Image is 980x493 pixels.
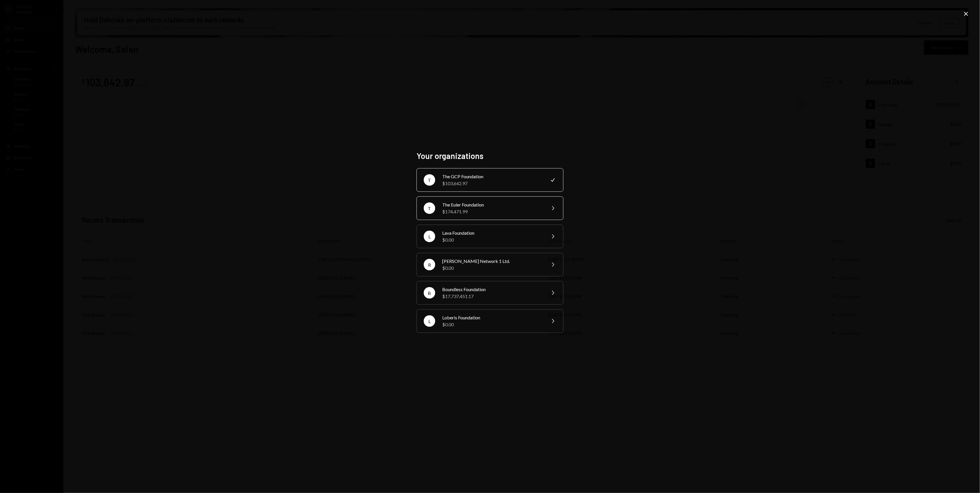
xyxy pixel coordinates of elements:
button: BBoundless Foundation$17,737,451.17 [417,281,563,305]
div: Lava Foundation [442,230,542,236]
div: R [424,259,435,270]
div: $0.00 [442,236,542,243]
button: R[PERSON_NAME] Network 1 Ltd.$0.00 [417,253,563,276]
div: T [424,202,435,214]
div: The GCP Foundation [442,173,542,180]
h2: Your organizations [417,150,563,162]
div: $0.00 [442,321,542,328]
div: T [424,174,435,186]
div: Boundless Foundation [442,286,542,293]
div: L [424,315,435,327]
div: $103,642.97 [442,180,542,187]
div: The Euler Foundation [442,201,542,208]
button: LLoberis Foundation$0.00 [417,309,563,333]
div: $174,471.99 [442,208,542,215]
button: TThe GCP Foundation$103,642.97 [417,168,563,192]
button: LLava Foundation$0.00 [417,225,563,248]
button: TThe Euler Foundation$174,471.99 [417,196,563,220]
div: $0.00 [442,265,542,272]
div: B [424,287,435,299]
div: $17,737,451.17 [442,293,542,300]
div: Loberis Foundation [442,314,542,321]
div: L [424,231,435,242]
div: [PERSON_NAME] Network 1 Ltd. [442,258,542,265]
